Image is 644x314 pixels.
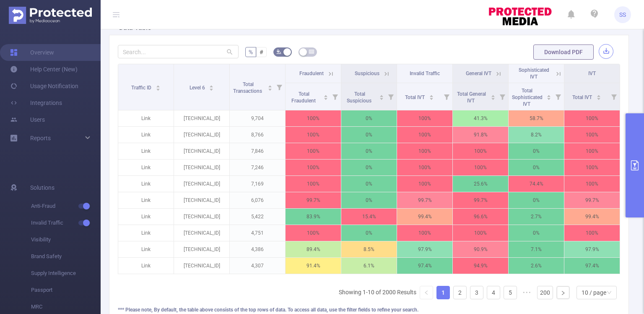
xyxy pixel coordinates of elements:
[10,94,62,111] a: Integrations
[339,286,416,299] li: Showing 1-10 of 2000 Results
[209,84,214,86] i: icon: caret-up
[466,71,491,76] span: General IVT
[31,282,101,298] span: Passport
[397,176,452,192] p: 100%
[619,6,626,23] span: SS
[230,258,285,274] p: 4,307
[537,286,553,299] li: 200
[118,160,174,175] p: Link
[209,87,214,90] i: icon: caret-down
[547,97,551,99] i: icon: caret-down
[607,290,612,296] i: icon: down
[509,176,564,192] p: 74.4%
[397,258,452,274] p: 97.4%
[509,209,564,225] p: 2.7%
[118,225,174,241] p: Link
[276,49,281,54] i: icon: bg-colors
[174,160,229,175] p: [TECHNICAL_ID]
[118,241,174,257] p: Link
[341,192,397,208] p: 0%
[564,241,620,257] p: 97.9%
[341,127,397,143] p: 0%
[457,91,486,104] span: Total General IVT
[547,94,551,96] i: icon: caret-up
[487,286,500,299] li: 4
[397,127,452,143] p: 100%
[286,176,341,192] p: 100%
[405,94,426,100] span: Total IVT
[379,94,384,99] div: Sort
[299,71,324,76] span: Fraudulent
[564,225,620,241] p: 100%
[564,160,620,175] p: 100%
[552,83,564,110] i: Filter menu
[520,286,534,299] li: Next 5 Pages
[385,83,397,110] i: Filter menu
[341,143,397,159] p: 0%
[286,143,341,159] p: 100%
[397,143,452,159] p: 100%
[564,143,620,159] p: 100%
[397,110,452,126] p: 100%
[509,241,564,257] p: 7.1%
[31,231,101,248] span: Visibility
[30,179,55,196] span: Solutions
[268,84,273,86] i: icon: caret-up
[267,84,273,89] div: Sort
[564,192,620,208] p: 99.7%
[31,198,101,215] span: Anti-Fraud
[509,258,564,274] p: 2.6%
[491,94,496,96] i: icon: caret-up
[397,241,452,257] p: 97.9%
[174,192,229,208] p: [TECHNICAL_ID]
[509,192,564,208] p: 0%
[355,71,379,76] span: Suspicious
[596,97,601,99] i: icon: caret-down
[520,286,534,299] span: •••
[118,176,174,192] p: Link
[429,94,434,96] i: icon: caret-up
[453,241,508,257] p: 90.9%
[420,286,433,299] li: Previous Page
[429,97,434,99] i: icon: caret-down
[156,87,160,90] i: icon: caret-down
[10,111,45,128] a: Users
[286,225,341,241] p: 100%
[509,143,564,159] p: 0%
[323,94,328,99] div: Sort
[341,241,397,257] p: 8.5%
[588,71,596,76] span: IVT
[174,209,229,225] p: [TECHNICAL_ID]
[174,176,229,192] p: [TECHNICAL_ID]
[286,192,341,208] p: 99.7%
[509,127,564,143] p: 8.2%
[341,258,397,274] p: 6.1%
[174,143,229,159] p: [TECHNICAL_ID]
[538,286,553,299] a: 200
[118,306,620,314] div: *** Please note, By default, the table above consists of the top rows of data. To access all data...
[131,85,153,91] span: Traffic ID
[470,286,483,299] a: 3
[30,130,51,147] a: Reports
[504,286,517,299] a: 5
[546,94,551,99] div: Sort
[564,127,620,143] p: 100%
[509,160,564,175] p: 0%
[437,286,449,299] a: 1
[9,7,92,24] img: Protected Media
[10,44,54,61] a: Overview
[379,94,384,96] i: icon: caret-up
[509,110,564,126] p: 58.7%
[453,110,508,126] p: 41.3%
[564,209,620,225] p: 99.4%
[453,143,508,159] p: 100%
[324,94,328,96] i: icon: caret-up
[341,209,397,225] p: 15.4%
[441,83,452,110] i: Filter menu
[31,265,101,282] span: Supply Intelligence
[174,110,229,126] p: [TECHNICAL_ID]
[174,241,229,257] p: [TECHNICAL_ID]
[491,97,496,99] i: icon: caret-down
[329,83,341,110] i: Filter menu
[347,91,373,104] span: Total Suspicious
